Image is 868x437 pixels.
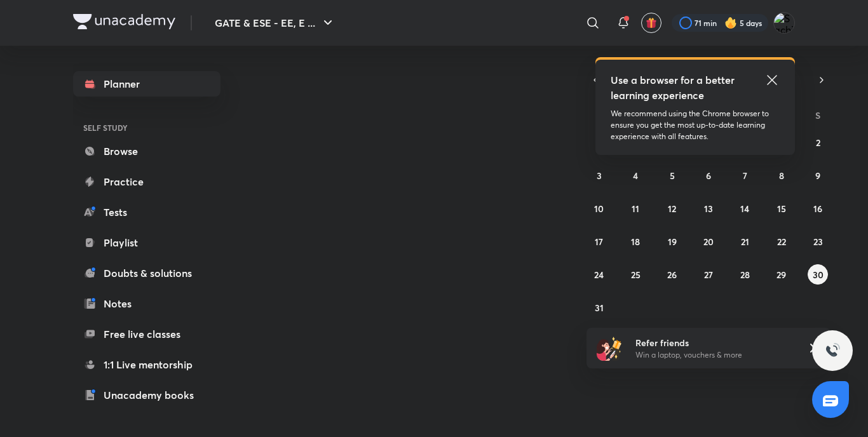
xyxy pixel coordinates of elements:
[704,203,713,215] abbr: August 13, 2025
[776,269,786,281] abbr: August 29, 2025
[73,321,220,347] a: Free live classes
[73,169,220,194] a: Practice
[73,291,220,316] a: Notes
[724,17,737,29] img: streak
[597,335,622,361] img: referral
[589,231,609,252] button: August 17, 2025
[73,138,220,164] a: Browse
[779,170,784,182] abbr: August 8, 2025
[73,14,175,32] a: Company Logo
[704,269,713,281] abbr: August 27, 2025
[815,170,820,182] abbr: August 9, 2025
[73,199,220,225] a: Tests
[735,231,755,252] button: August 21, 2025
[771,165,792,185] button: August 8, 2025
[595,302,604,314] abbr: August 31, 2025
[740,203,749,215] abbr: August 14, 2025
[735,264,755,285] button: August 28, 2025
[808,165,828,185] button: August 9, 2025
[813,236,823,248] abbr: August 23, 2025
[595,236,603,248] abbr: August 17, 2025
[633,170,638,182] abbr: August 4, 2025
[670,170,675,182] abbr: August 5, 2025
[662,231,682,252] button: August 19, 2025
[589,264,609,285] button: August 24, 2025
[594,269,604,281] abbr: August 24, 2025
[597,170,602,182] abbr: August 3, 2025
[735,165,755,185] button: August 7, 2025
[73,230,220,255] a: Playlist
[662,264,682,285] button: August 26, 2025
[698,264,719,285] button: August 27, 2025
[741,236,749,248] abbr: August 21, 2025
[611,72,737,103] h5: Use a browser for a better learning experience
[73,14,175,29] img: Company Logo
[668,203,676,215] abbr: August 12, 2025
[625,264,646,285] button: August 25, 2025
[589,297,609,318] button: August 31, 2025
[706,170,711,182] abbr: August 6, 2025
[611,108,780,142] p: We recommend using the Chrome browser to ensure you get the most up-to-date learning experience w...
[813,269,824,281] abbr: August 30, 2025
[631,269,641,281] abbr: August 25, 2025
[635,349,792,361] p: Win a laptop, vouchers & more
[667,269,677,281] abbr: August 26, 2025
[73,71,220,97] a: Planner
[635,336,792,349] h6: Refer friends
[73,352,220,377] a: 1:1 Live mentorship
[808,132,828,152] button: August 2, 2025
[771,198,792,218] button: August 15, 2025
[777,236,786,248] abbr: August 22, 2025
[641,13,661,33] button: avatar
[808,264,828,285] button: August 30, 2025
[740,269,750,281] abbr: August 28, 2025
[808,231,828,252] button: August 23, 2025
[73,260,220,286] a: Doubts & solutions
[662,198,682,218] button: August 12, 2025
[743,170,747,182] abbr: August 7, 2025
[698,231,719,252] button: August 20, 2025
[698,165,719,185] button: August 6, 2025
[625,165,646,185] button: August 4, 2025
[631,236,640,248] abbr: August 18, 2025
[777,203,786,215] abbr: August 15, 2025
[816,137,820,149] abbr: August 2, 2025
[825,343,840,358] img: ttu
[632,203,639,215] abbr: August 11, 2025
[808,198,828,218] button: August 16, 2025
[73,382,220,408] a: Unacademy books
[73,117,220,138] h6: SELF STUDY
[771,231,792,252] button: August 22, 2025
[589,165,609,185] button: August 3, 2025
[698,198,719,218] button: August 13, 2025
[813,203,822,215] abbr: August 16, 2025
[594,203,604,215] abbr: August 10, 2025
[668,236,677,248] abbr: August 19, 2025
[735,198,755,218] button: August 14, 2025
[625,198,646,218] button: August 11, 2025
[703,236,714,248] abbr: August 20, 2025
[771,264,792,285] button: August 29, 2025
[207,10,343,36] button: GATE & ESE - EE, E ...
[773,12,795,34] img: Sachin Sonkar
[815,109,820,121] abbr: Saturday
[646,17,657,29] img: avatar
[662,165,682,185] button: August 5, 2025
[589,198,609,218] button: August 10, 2025
[625,231,646,252] button: August 18, 2025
